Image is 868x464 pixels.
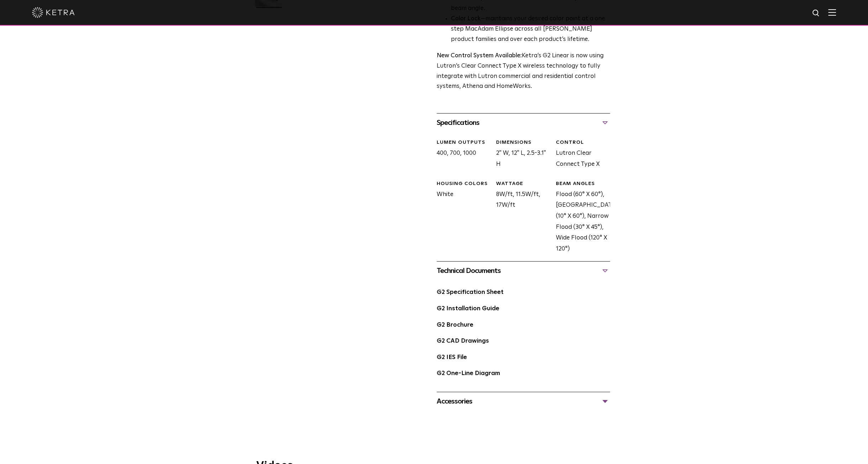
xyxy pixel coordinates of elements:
[550,180,610,254] div: Flood (60° X 60°), [GEOGRAPHIC_DATA] (10° X 60°), Narrow Flood (30° X 45°), Wide Flood (120° X 120°)
[496,180,550,188] div: WATTAGE
[431,180,491,254] div: White
[437,180,491,188] div: HOUSING COLORS
[431,139,491,170] div: 400, 700, 1000
[437,322,473,328] a: G2 Brochure
[812,9,821,18] img: search icon
[491,139,550,170] div: 2" W, 12" L, 2.5-3.1" H
[437,53,522,59] strong: New Control System Available:
[437,354,467,360] a: G2 IES File
[437,117,610,128] div: Specifications
[437,370,500,376] a: G2 One-Line Diagram
[451,14,610,45] li: —maintains your desired color point at a one step MacAdam Ellipse across all [PERSON_NAME] produc...
[437,289,504,295] a: G2 Specification Sheet
[828,9,836,16] img: Hamburger%20Nav.svg
[437,306,499,312] a: G2 Installation Guide
[437,139,491,146] div: LUMEN OUTPUTS
[437,396,610,407] div: Accessories
[496,139,550,146] div: DIMENSIONS
[437,265,610,276] div: Technical Documents
[437,338,489,344] a: G2 CAD Drawings
[550,139,610,170] div: Lutron Clear Connect Type X
[437,51,610,92] p: Ketra’s G2 Linear is now using Lutron’s Clear Connect Type X wireless technology to fully integra...
[491,180,550,254] div: 8W/ft, 11.5W/ft, 17W/ft
[556,139,610,146] div: CONTROL
[32,7,75,18] img: ketra-logo-2019-white
[556,180,610,188] div: BEAM ANGLES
